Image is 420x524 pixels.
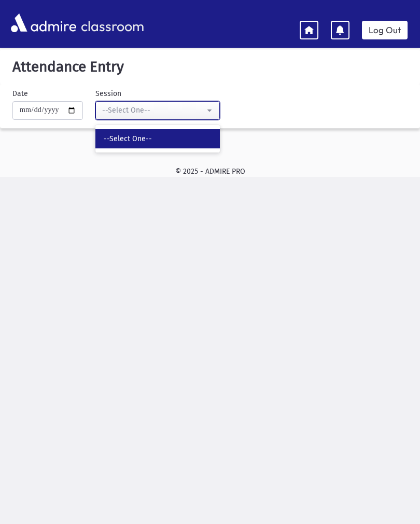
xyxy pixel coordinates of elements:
[95,88,121,99] label: Session
[79,9,144,37] span: classroom
[104,134,152,144] span: --Select One--
[12,88,28,99] label: Date
[102,105,205,116] div: --Select One--
[362,21,408,39] a: Log Out
[95,101,220,120] button: --Select One--
[8,58,412,76] h5: Attendance Entry
[8,11,79,35] img: AdmirePro
[8,166,412,177] div: © 2025 - ADMIRE PRO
